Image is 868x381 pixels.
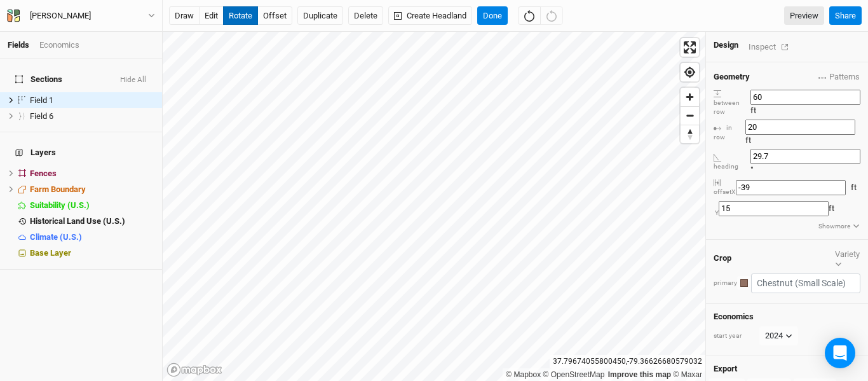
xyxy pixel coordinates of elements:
[714,89,750,117] div: between row
[163,32,705,381] canvas: Map
[15,74,62,85] span: Sections
[829,204,834,213] span: ft
[749,39,794,54] div: Inspect
[30,10,91,22] div: David Ryan
[30,10,91,22] div: [PERSON_NAME]
[829,6,862,25] button: Share
[550,355,705,368] div: 37.79674055800450 , -79.36626680579032
[681,125,699,143] span: Reset bearing to north
[199,6,224,25] button: edit
[714,253,731,263] h4: Crop
[30,216,154,226] div: Historical Land Use (U.S.)
[714,331,758,341] div: start year
[477,6,508,25] button: Done
[825,338,855,368] div: Open Intercom Messenger
[681,88,699,106] button: Zoom in
[518,6,541,25] button: Undo (^z)
[681,38,699,57] button: Enter fullscreen
[714,153,750,172] div: heading
[8,40,29,50] a: Fields
[257,6,292,25] button: offset
[784,6,824,25] a: Preview
[818,70,860,84] button: Patterns
[506,370,541,379] a: Mapbox
[714,72,750,82] h4: Geometry
[30,248,154,258] div: Base Layer
[30,169,57,178] span: Fences
[714,364,860,374] h4: Export
[30,111,53,121] span: Field 6
[169,6,200,25] button: draw
[714,279,737,288] div: primary
[681,106,699,125] button: Zoom out
[750,165,754,174] span: °
[750,106,756,115] span: ft
[30,169,154,179] div: Fences
[731,188,736,197] div: X
[30,95,53,105] span: Field 1
[714,312,860,322] h4: Economics
[714,188,731,197] div: offset
[818,221,860,232] button: Showmore
[8,140,154,165] h4: Layers
[388,6,472,25] button: Create Headland
[714,209,719,218] div: Y
[30,200,154,211] div: Suitability (U.S.)
[681,63,699,81] button: Find my location
[30,184,154,195] div: Farm Boundary
[540,6,563,25] button: Redo (^Z)
[714,39,738,51] div: Design
[30,200,90,210] span: Suitability (U.S.)
[297,6,343,25] button: Duplicate
[39,39,79,51] div: Economics
[851,183,857,192] span: ft
[681,125,699,143] button: Reset bearing to north
[166,363,222,377] a: Mapbox logo
[30,232,154,242] div: Climate (U.S.)
[543,370,605,379] a: OpenStreetMap
[818,71,860,83] span: Patterns
[223,6,258,25] button: rotate
[30,232,82,242] span: Climate (U.S.)
[30,248,71,258] span: Base Layer
[608,370,671,379] a: Improve this map
[673,370,702,379] a: Maxar
[30,216,125,226] span: Historical Land Use (U.S.)
[6,9,156,23] button: [PERSON_NAME]
[348,6,383,25] button: Delete
[30,184,86,194] span: Farm Boundary
[759,326,798,345] button: 2024
[834,247,860,268] button: Variety
[119,76,147,85] button: Hide All
[751,274,860,293] input: Chestnut (Small Scale)
[30,111,154,121] div: Field 6
[714,123,745,142] div: in row
[30,95,154,106] div: Field 1
[745,135,751,145] span: ft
